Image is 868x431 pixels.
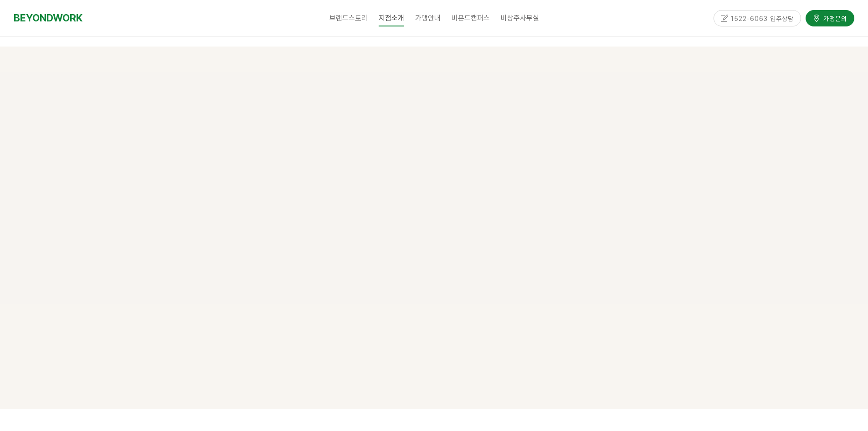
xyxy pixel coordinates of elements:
a: 브랜드스토리 [324,7,373,30]
span: 브랜드스토리 [329,14,368,22]
a: 가맹문의 [806,10,854,26]
span: 비욘드캠퍼스 [452,14,490,22]
a: 비욘드캠퍼스 [446,7,495,30]
span: 지점소개 [379,10,404,26]
a: 가맹안내 [410,7,446,30]
a: 지점소개 [373,7,410,30]
span: 가맹안내 [415,14,441,22]
span: 가맹문의 [821,14,847,23]
a: BEYONDWORK [14,10,82,26]
a: 비상주사무실 [495,7,544,30]
span: 비상주사무실 [501,14,539,22]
